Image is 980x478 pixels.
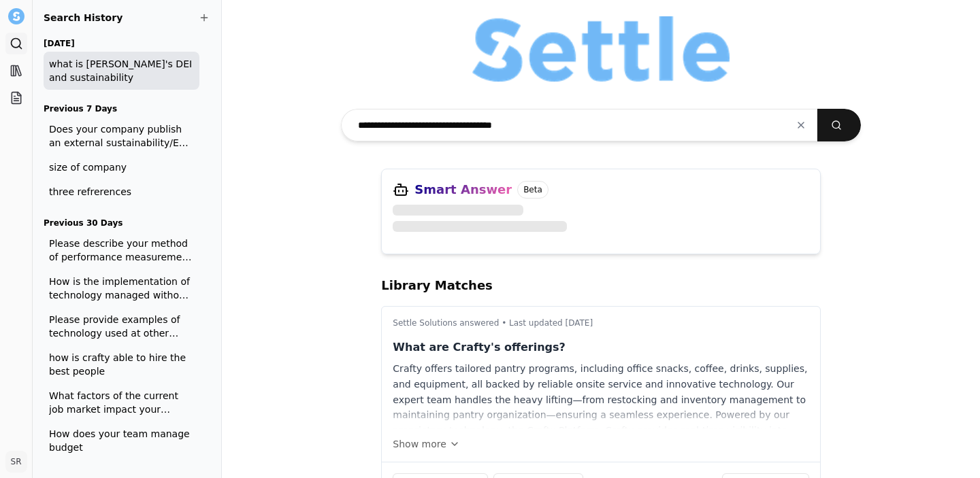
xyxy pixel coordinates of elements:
[49,160,194,174] span: size of company
[49,237,194,264] span: Please describe your method of performance measurement at your national accounts and how performa...
[49,427,194,454] span: How does your team manage budget
[5,33,27,54] a: Search
[44,11,210,24] h2: Search History
[44,215,199,231] h3: Previous 30 Days
[8,8,24,24] img: Settle
[381,276,821,295] h2: Library Matches
[472,16,730,82] img: Organization logo
[5,87,27,109] a: Projects
[49,313,194,340] span: Please provide examples of technology used at other accounts and the benefits realized from the u...
[49,57,194,84] span: what is [PERSON_NAME]'s DEI and sustainability
[49,351,194,378] span: how is crafty able to hire the best people
[5,5,27,27] button: Settle
[49,185,194,199] span: three refrerences
[49,122,194,150] span: Does your company publish an external sustainability/ESG report? If yes, please attach or include...
[49,275,194,302] span: How is the implementation of technology managed without service interruption?
[785,113,817,137] button: Clear input
[5,451,27,473] button: SR
[393,318,809,328] p: Settle Solutions answered • Last updated [DATE]
[393,339,809,356] p: What are Crafty's offerings?
[393,361,809,429] div: Crafty offers tailored pantry programs, including office snacks, coffee, drinks, supplies, and eq...
[517,181,549,199] span: Beta
[5,60,27,82] a: Library
[49,389,194,416] span: What factors of the current job market impact your pricing model?
[414,180,512,199] h3: Smart Answer
[393,437,809,451] button: Show more
[44,35,199,52] h3: [DATE]
[44,101,199,117] h3: Previous 7 Days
